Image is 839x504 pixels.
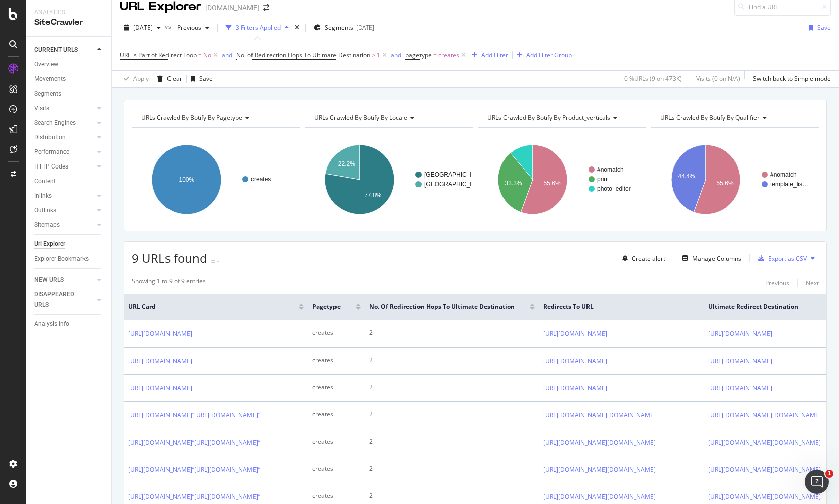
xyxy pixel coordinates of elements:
[34,220,94,230] a: Sitemaps
[34,289,85,310] div: DISAPPEARED URLS
[391,51,401,59] div: and
[754,250,807,266] button: Export as CSV
[369,491,535,500] div: 2
[543,438,656,448] a: [URL][DOMAIN_NAME][DOMAIN_NAME]
[173,23,201,32] span: Previous
[305,136,471,223] svg: A chart.
[34,74,104,85] a: Movements
[377,48,380,62] span: 1
[34,132,66,143] div: Distribution
[356,23,374,32] div: [DATE]
[133,74,149,83] div: Apply
[433,51,437,59] span: =
[543,410,656,421] a: [URL][DOMAIN_NAME][DOMAIN_NAME]
[708,465,821,475] a: [URL][DOMAIN_NAME][DOMAIN_NAME]
[34,275,94,285] a: NEW URLS
[369,302,515,311] span: No. of Redirection Hops To Ultimate Destination
[708,492,821,502] a: [URL][DOMAIN_NAME][DOMAIN_NAME]
[312,464,361,473] div: creates
[132,136,298,223] svg: A chart.
[708,356,772,366] a: [URL][DOMAIN_NAME]
[34,118,76,128] div: Search Engines
[369,464,535,473] div: 2
[236,23,281,32] div: 3 Filters Applied
[618,250,665,266] button: Create alert
[34,275,64,285] div: NEW URLS
[632,254,665,263] div: Create alert
[369,410,535,419] div: 2
[34,147,94,157] a: Performance
[708,329,772,339] a: [URL][DOMAIN_NAME]
[312,437,361,446] div: creates
[173,20,213,36] button: Previous
[203,48,211,62] span: No
[34,74,66,85] div: Movements
[312,328,361,338] div: creates
[199,74,213,83] div: Save
[128,383,192,393] a: [URL][DOMAIN_NAME]
[133,23,153,32] span: 2025 Sep. 14th
[34,45,78,55] div: CURRENT URLS
[717,180,734,187] text: 55.6%
[708,438,821,448] a: [URL][DOMAIN_NAME][DOMAIN_NAME]
[198,51,202,59] span: =
[236,51,370,59] span: No. of Redirection Hops To Ultimate Destination
[543,356,607,366] a: [URL][DOMAIN_NAME]
[34,161,94,172] a: HTTP Codes
[765,279,789,287] div: Previous
[222,51,232,59] div: and
[217,257,219,265] div: -
[120,20,165,36] button: [DATE]
[753,74,831,83] div: Switch back to Simple mode
[34,254,89,264] div: Explorer Bookmarks
[678,252,741,264] button: Manage Columns
[770,181,808,188] text: template_lis…
[478,136,644,223] div: A chart.
[597,185,631,192] text: photo_editor
[34,220,60,230] div: Sitemaps
[312,491,361,500] div: creates
[34,191,94,201] a: Inlinks
[211,260,215,263] img: Equal
[312,410,361,419] div: creates
[314,113,407,122] span: URLs Crawled By Botify By locale
[651,136,817,223] div: A chart.
[34,319,104,329] a: Analysis Info
[405,51,432,59] span: pagetype
[34,59,58,70] div: Overview
[678,173,695,180] text: 44.4%
[34,103,49,114] div: Visits
[120,51,197,59] span: URL is Part of Redirect Loop
[120,71,149,87] button: Apply
[660,113,760,122] span: URLs Crawled By Botify By qualifier
[34,205,94,216] a: Outlinks
[338,160,355,167] text: 22.2%
[128,465,260,475] a: [URL][DOMAIN_NAME]”[URL][DOMAIN_NAME]”
[34,118,94,128] a: Search Engines
[187,71,213,87] button: Save
[34,176,104,187] a: Content
[708,410,821,421] a: [URL][DOMAIN_NAME][DOMAIN_NAME]
[34,319,69,329] div: Analysis Info
[165,22,173,31] span: vs
[34,45,94,55] a: CURRENT URLS
[765,277,789,289] button: Previous
[34,89,61,99] div: Segments
[424,171,487,178] text: [GEOGRAPHIC_DATA]
[132,249,207,266] span: 9 URLs found
[481,51,508,59] div: Add Filter
[438,48,459,62] span: creates
[694,74,740,83] div: - Visits ( 0 on N/A )
[310,20,378,36] button: Segments[DATE]
[597,176,609,183] text: print
[222,50,232,60] button: and
[128,410,260,421] a: [URL][DOMAIN_NAME]”[URL][DOMAIN_NAME]”
[543,302,685,311] span: Redirects to URL
[34,191,52,201] div: Inlinks
[424,181,487,188] text: [GEOGRAPHIC_DATA]
[768,254,807,263] div: Export as CSV
[543,492,656,502] a: [URL][DOMAIN_NAME][DOMAIN_NAME]
[34,8,103,17] div: Analytics
[34,89,104,99] a: Segments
